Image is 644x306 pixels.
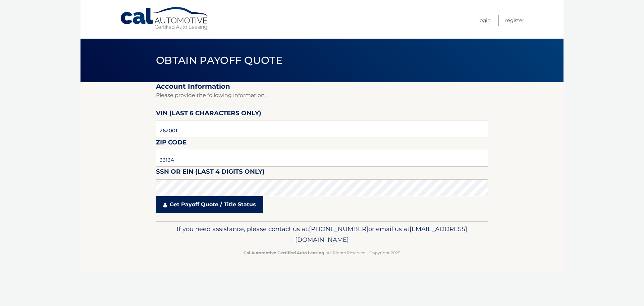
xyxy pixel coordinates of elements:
[160,249,484,256] p: - All Rights Reserved - Copyright 2025
[156,196,263,213] a: Get Payoff Quote / Title Status
[156,167,265,179] label: SSN or EIN (last 4 digits only)
[156,54,282,67] span: Obtain Payoff Quote
[156,137,186,150] label: Zip Code
[156,82,488,91] h2: Account Information
[156,108,261,121] label: VIN (last 6 characters only)
[120,7,210,31] a: Cal Automotive
[160,224,484,245] p: If you need assistance, please contact us at: or email us at
[244,250,324,255] strong: Cal Automotive Certified Auto Leasing
[505,15,524,26] a: Register
[478,15,491,26] a: Login
[309,225,368,233] span: [PHONE_NUMBER]
[156,91,488,100] p: Please provide the following information.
